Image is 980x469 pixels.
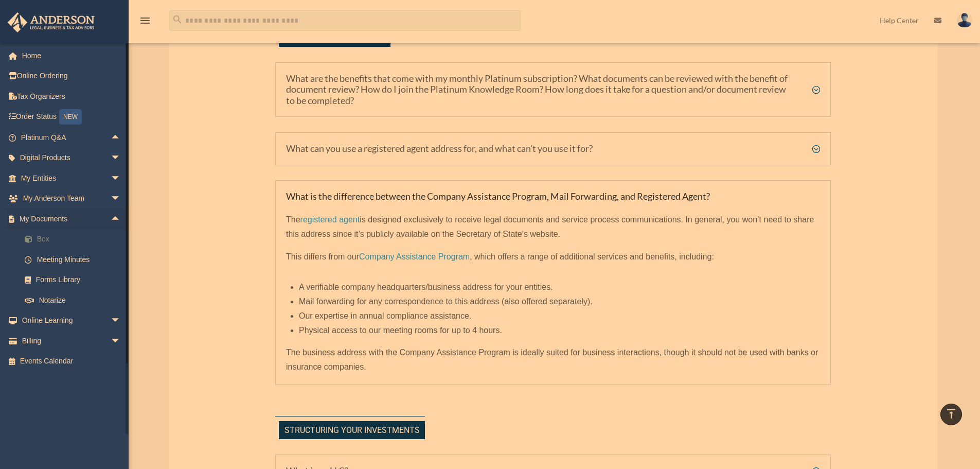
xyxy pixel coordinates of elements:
[286,143,820,154] h5: What can you use a registered agent address for, and what can’t you use it for?
[286,191,820,202] h5: What is the difference between the Company Assistance Program, Mail Forwarding, and Registered Ag...
[286,215,814,238] span: is designed exclusively to receive legal documents and service process communications. In general...
[111,127,131,148] span: arrow_drop_up
[286,252,359,261] span: This differs from our
[957,13,972,28] img: User Pic
[286,73,820,107] h5: What are the benefits that come with my monthly Platinum subscription? What documents can be revi...
[7,209,136,229] a: My Documentsarrow_drop_up
[470,252,714,261] span: , which offers a range of additional services and benefits, including:
[7,148,136,168] a: Digital Productsarrow_drop_down
[139,18,151,27] a: menu
[7,45,136,66] a: Home
[111,148,131,169] span: arrow_drop_down
[7,188,136,209] a: My Anderson Teamarrow_drop_down
[14,270,136,290] a: Forms Library
[286,348,818,371] span: The business address with the Company Assistance Program is ideally suited for business interacti...
[7,127,136,148] a: Platinum Q&Aarrow_drop_up
[139,14,151,27] i: menu
[59,109,82,125] div: NEW
[7,168,136,188] a: My Entitiesarrow_drop_down
[111,188,131,210] span: arrow_drop_down
[14,229,136,250] a: Box
[14,249,136,270] a: Meeting Minutes
[299,311,471,320] span: Our expertise in annual compliance assistance.
[111,310,131,332] span: arrow_drop_down
[7,351,136,372] a: Events Calendar
[172,14,183,25] i: search
[7,331,136,351] a: Billingarrow_drop_down
[7,107,136,128] a: Order StatusNEW
[7,86,136,107] a: Tax Organizers
[14,290,136,310] a: Notarize
[7,66,136,86] a: Online Ordering
[299,297,593,306] span: Mail forwarding for any correspondence to this address (also offered separately).
[299,326,502,335] span: Physical access to our meeting rooms for up to 4 hours.
[111,209,131,230] span: arrow_drop_up
[286,215,300,224] span: The
[111,331,131,352] span: arrow_drop_down
[359,252,470,266] a: Company Assistance Program
[359,252,470,261] span: Company Assistance Program
[279,421,425,439] span: Structuring Your investments
[299,283,553,291] span: A verifiable company headquarters/business address for your entities.
[111,168,131,189] span: arrow_drop_down
[7,310,136,331] a: Online Learningarrow_drop_down
[300,215,360,224] span: registered agent
[945,408,957,420] i: vertical_align_top
[940,404,962,425] a: vertical_align_top
[5,12,98,32] img: Anderson Advisors Platinum Portal
[300,215,360,229] a: registered agent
